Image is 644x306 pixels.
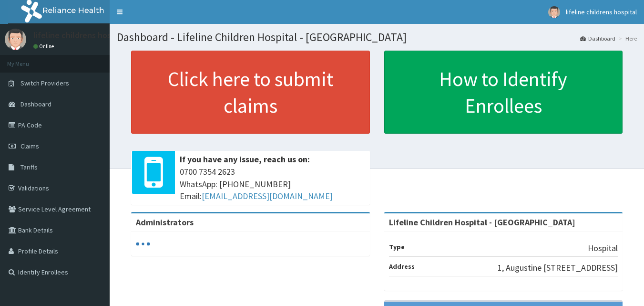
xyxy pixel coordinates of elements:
[566,8,637,16] span: lifeline childrens hospital
[20,79,69,87] span: Switch Providers
[180,154,310,165] b: If you have any issue, reach us on:
[548,6,560,18] img: User Image
[5,29,26,50] img: User Image
[20,142,39,150] span: Claims
[616,34,637,42] li: Here
[33,31,128,40] p: lifeline childrens hospital
[180,166,365,202] span: 0700 7354 2623 WhatsApp: [PHONE_NUMBER] Email:
[131,51,370,134] a: Click here to submit claims
[202,190,333,201] a: [EMAIL_ADDRESS][DOMAIN_NAME]
[20,163,38,171] span: Tariffs
[389,217,575,228] strong: Lifeline Children Hospital - [GEOGRAPHIC_DATA]
[117,31,637,43] h1: Dashboard - Lifeline Children Hospital - [GEOGRAPHIC_DATA]
[33,43,56,50] a: Online
[389,243,405,251] b: Type
[136,217,194,228] b: Administrators
[580,34,615,42] a: Dashboard
[389,262,415,271] b: Address
[20,100,51,108] span: Dashboard
[498,262,618,274] p: 1, Augustine [STREET_ADDRESS]
[588,242,618,254] p: Hospital
[136,237,150,251] svg: audio-loading
[384,51,623,134] a: How to Identify Enrollees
